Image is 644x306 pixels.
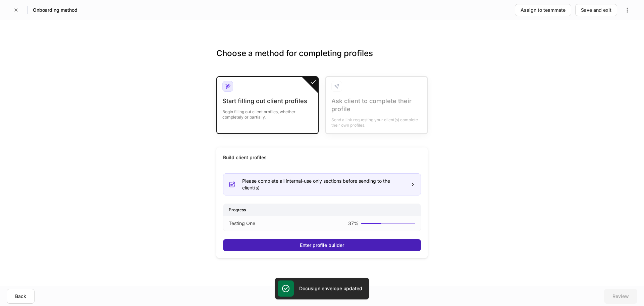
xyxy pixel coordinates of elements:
[15,293,26,300] div: Back
[242,178,405,191] div: Please complete all internal-use only sections before sending to the client(s)
[216,48,428,70] h3: Choose a method for completing profiles
[7,289,35,304] button: Back
[229,220,255,227] p: Testing One
[300,242,344,249] div: Enter profile builder
[223,239,421,251] button: Enter profile builder
[581,7,611,13] div: Save and exit
[612,293,629,300] div: Review
[33,7,77,13] h5: Onboarding method
[575,4,617,16] button: Save and exit
[604,289,637,304] button: Review
[521,7,566,13] div: Assign to teammate
[222,97,313,105] div: Start filling out client profiles
[515,4,571,16] button: Assign to teammate
[222,105,313,120] div: Begin filling out client profiles, whether completely or partially.
[299,285,362,292] h5: Docusign envelope updated
[223,204,421,216] div: Progress
[223,154,267,161] div: Build client profiles
[348,220,359,227] p: 37 %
